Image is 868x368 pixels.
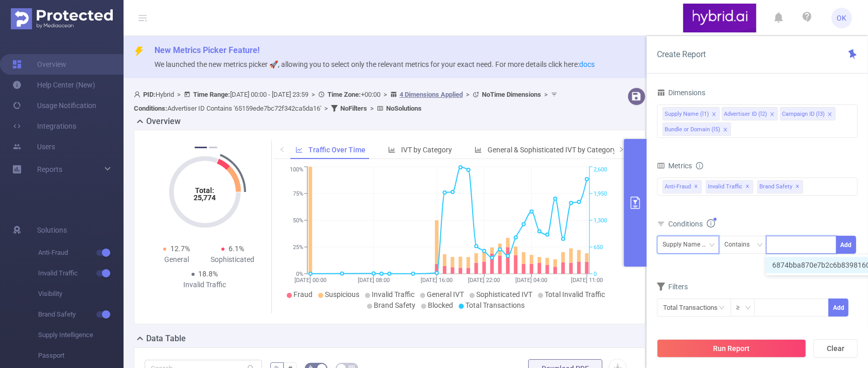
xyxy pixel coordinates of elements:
[11,8,113,29] img: Protected Media
[618,146,624,152] i: icon: right
[780,107,836,120] li: Campaign ID (l3)
[428,301,454,309] span: Blocked
[571,277,603,284] tspan: [DATE] 11:00
[38,325,124,345] span: Supply Intelligence
[711,112,717,118] i: icon: close
[293,190,303,197] tspan: 75%
[724,108,767,121] div: Advertiser ID (l2)
[421,277,453,284] tspan: [DATE] 16:00
[594,167,607,173] tspan: 2,600
[594,244,603,251] tspan: 650
[38,345,124,366] span: Passport
[209,147,217,148] button: 2
[579,60,595,68] a: docs
[796,181,800,193] span: ✕
[723,127,728,133] i: icon: close
[722,107,778,120] li: Advertiser ID (l2)
[154,60,595,68] span: We launched the new metrics picker 🚀, allowing you to select only the relevant metrics for your e...
[388,146,395,153] i: icon: bar-chart
[296,146,303,153] i: icon: line-chart
[782,108,825,121] div: Campaign ID (l3)
[293,217,303,224] tspan: 50%
[294,290,313,299] span: Fraud
[468,277,500,284] tspan: [DATE] 22:00
[37,165,62,173] span: Reports
[38,263,124,284] span: Invalid Traffic
[386,104,422,112] b: No Solutions
[427,290,464,299] span: General IVT
[657,89,705,97] span: Dimensions
[746,181,750,193] span: ✕
[12,116,76,136] a: Integrations
[327,91,361,98] b: Time Zone:
[194,194,216,202] tspan: 25,774
[837,8,847,28] span: OK
[657,49,706,59] span: Create Report
[154,45,259,55] span: New Metrics Picker Feature!
[177,279,233,290] div: Invalid Traffic
[367,104,377,112] span: >
[380,91,390,98] span: >
[545,290,605,299] span: Total Invalid Traffic
[12,95,96,116] a: Usage Notification
[541,91,551,98] span: >
[146,332,186,345] h2: Data Table
[724,236,757,253] div: Contains
[463,91,473,98] span: >
[308,146,366,154] span: Traffic Over Time
[146,115,181,128] h2: Overview
[38,284,124,304] span: Visibility
[594,190,607,197] tspan: 1,950
[695,181,699,193] span: ✕
[665,108,709,121] div: Supply Name (l1)
[134,104,321,112] span: Advertiser ID Contains '65159ede7bc72f342ca5da16'
[195,186,214,195] tspan: Total:
[294,277,326,284] tspan: [DATE] 00:00
[668,220,715,228] span: Conditions
[37,159,62,180] a: Reports
[37,220,67,240] span: Solutions
[757,180,803,194] span: Brand Safety
[706,180,753,194] span: Invalid Traffic
[134,91,560,112] span: Hybrid [DATE] 00:00 - [DATE] 23:59 +00:00
[229,244,244,253] span: 6.1%
[170,244,190,253] span: 12.7%
[400,91,463,98] u: 4 Dimensions Applied
[813,339,858,358] button: Clear
[308,91,318,98] span: >
[696,162,703,169] i: icon: info-circle
[663,180,702,194] span: Anti-Fraud
[134,91,143,98] i: icon: user
[663,107,720,120] li: Supply Name (l1)
[374,301,416,309] span: Brand Safety
[594,271,597,277] tspan: 0
[296,271,303,277] tspan: 0%
[372,290,415,299] span: Invalid Traffic
[827,112,832,118] i: icon: close
[290,167,303,173] tspan: 100%
[199,270,218,278] span: 18.8%
[665,123,720,136] div: Bundle or Domain (l5)
[466,301,525,309] span: Total Transactions
[736,299,747,316] div: ≥
[134,46,144,57] i: icon: thunderbolt
[663,236,714,253] div: Supply Name (l1)
[279,146,285,152] i: icon: left
[340,104,367,112] b: No Filters
[657,162,692,170] span: Metrics
[516,277,548,284] tspan: [DATE] 04:00
[293,244,303,251] tspan: 25%
[12,136,55,157] a: Users
[707,219,715,227] i: icon: info-circle
[38,242,124,263] span: Anti-Fraud
[836,236,856,254] button: Add
[401,146,452,154] span: IVT by Category
[477,290,533,299] span: Sophisticated IVT
[594,217,607,224] tspan: 1,300
[12,75,95,95] a: Help Center (New)
[321,104,331,112] span: >
[149,254,205,265] div: General
[757,242,763,249] i: icon: down
[358,277,390,284] tspan: [DATE] 08:00
[12,54,66,75] a: Overview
